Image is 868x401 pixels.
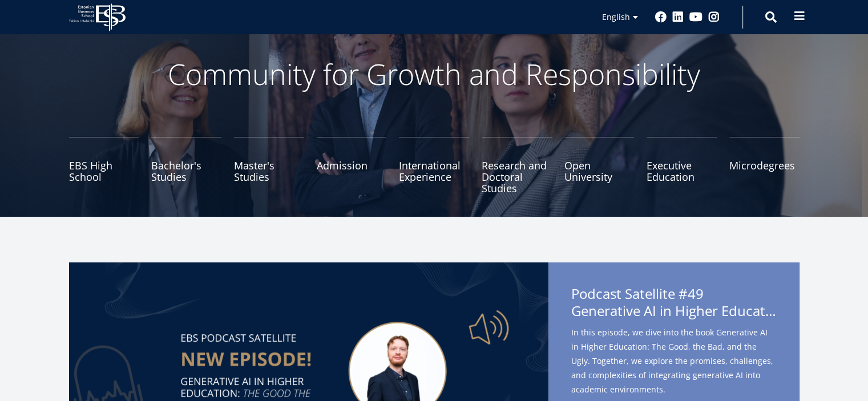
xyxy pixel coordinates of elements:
p: Community for Growth and Responsibility [132,57,737,91]
a: Linkedin [672,11,684,23]
a: Youtube [689,11,703,23]
span: Podcast Satellite #49 [571,285,777,323]
a: EBS High School [69,137,139,194]
a: Admission [317,137,387,194]
span: Generative AI in Higher Education: The Good, the Bad, and the Ugly [571,302,777,319]
a: International Experience [399,137,469,194]
a: Instagram [708,11,720,23]
a: Research and Doctoral Studies [482,137,552,194]
a: Master's Studies [234,137,304,194]
span: In this episode, we dive into the book Generative AI in Higher Education: The Good, the Bad, and ... [571,325,777,396]
a: Microdegrees [729,137,800,194]
a: Open University [564,137,635,194]
a: Facebook [655,11,667,23]
a: Executive Education [647,137,717,194]
a: Bachelor's Studies [151,137,221,194]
